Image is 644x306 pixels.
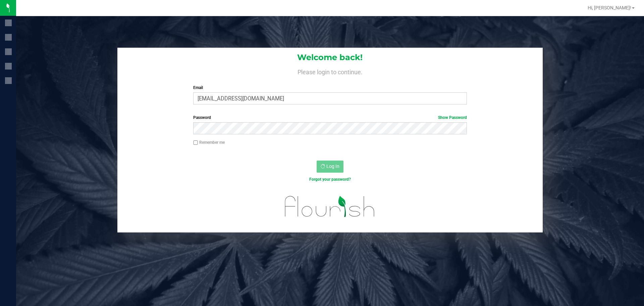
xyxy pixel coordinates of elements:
[317,161,343,173] button: Log In
[588,5,631,10] span: Hi, [PERSON_NAME]!
[277,189,383,224] img: flourish_logo.svg
[193,115,211,120] span: Password
[117,53,543,62] h1: Welcome back!
[438,115,467,120] a: Show Password
[117,67,543,75] h4: Please login to continue.
[193,139,225,145] label: Remember me
[193,140,198,145] input: Remember me
[193,85,467,91] label: Email
[326,164,339,169] span: Log In
[309,177,351,182] a: Forgot your password?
